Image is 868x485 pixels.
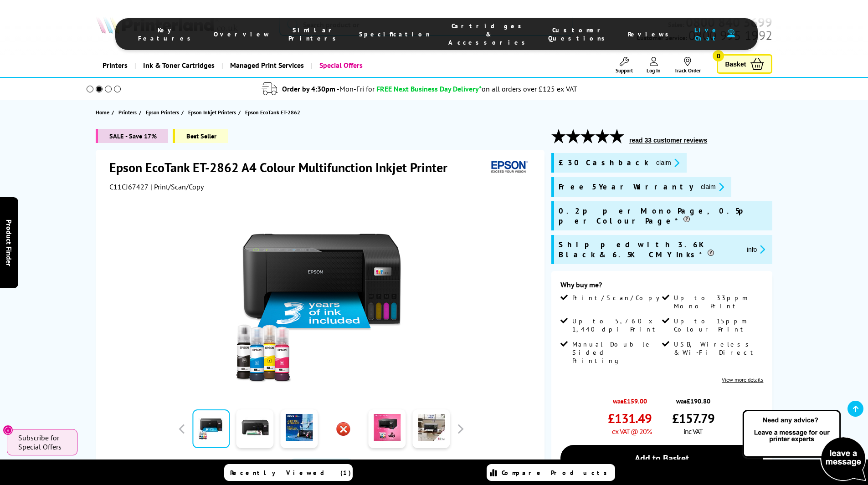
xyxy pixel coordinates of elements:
span: Up to 5,760 x 1,440 dpi Print [572,317,660,333]
span: Epson Printers [146,107,179,117]
a: Ink & Toner Cartridges [134,54,221,77]
a: Track Order [674,57,701,74]
strike: £190.80 [687,397,710,405]
a: Support [616,57,633,74]
span: Basket [725,58,746,70]
a: Product_All_Videos [286,459,356,478]
span: Free 5 Year Warranty [559,182,693,192]
a: Basket 0 [717,54,772,74]
span: | Print/Scan/Copy [150,182,204,191]
span: Order by 4:30pm - [282,84,375,93]
span: 0 [713,50,724,61]
span: Support [616,67,633,74]
span: Similar Printers [288,26,341,42]
img: user-headset-duotone.svg [727,29,735,38]
span: Up to 15ppm Colour Print [674,317,761,333]
span: Live Chat [692,26,723,42]
img: Epson EcoTank ET-2862 [232,209,411,388]
span: Best Seller [173,129,228,143]
span: Ink & Toner Cartridges [143,54,215,77]
span: Specification [359,30,430,38]
a: Printers [118,107,139,117]
a: Log In [647,57,661,74]
a: Compare Products [487,464,615,481]
span: USB, Wireless & Wi-Fi Direct [674,340,761,357]
span: Reviews [628,30,673,38]
img: Epson [488,159,529,176]
h1: Epson EcoTank ET-2862 A4 Colour Multifunction Inkjet Printer [109,159,457,176]
button: promo-description [653,158,682,168]
a: Epson Printers [146,107,181,117]
span: Subscribe for Special Offers [18,433,68,451]
span: Recently Viewed (1) [230,469,351,477]
img: Open Live Chat window [740,408,868,483]
a: Managed Print Services [221,54,311,77]
span: Product Finder [5,219,14,266]
span: Printers [118,107,137,117]
span: £131.49 [608,410,652,427]
button: read 33 customer reviews [627,136,710,144]
span: Log In [647,67,661,74]
span: Print/Scan/Copy [572,294,666,302]
span: Shipped with 3.6K Black & 6.5K CMY Inks* [559,240,740,260]
div: on all orders over £125 ex VAT [482,84,577,93]
span: C11CJ67427 [109,182,149,191]
a: Printers [96,54,134,77]
span: was [608,392,652,405]
span: SALE - Save 17% [96,129,168,143]
span: was [672,392,714,405]
a: Special Offers [311,54,370,77]
span: £30 Cashback [559,158,649,168]
span: Epson EcoTank ET-2862 [245,109,300,116]
span: 0.2p per Mono Page, 0.5p per Colour Page* [559,206,768,226]
span: FREE Next Business Day Delivery* [376,84,482,93]
button: promo-description [698,182,727,192]
span: Mon-Fri for [339,84,375,93]
a: View more details [722,376,763,383]
li: modal_delivery [74,81,765,97]
strike: £159.00 [623,397,647,405]
span: £157.79 [672,410,714,427]
a: Epson Inkjet Printers [188,107,238,117]
span: Key Features [138,26,195,42]
div: Why buy me? [560,280,763,294]
button: promo-description [744,244,768,255]
button: Close [3,425,13,435]
span: Epson Inkjet Printers [188,107,236,117]
a: Recently Viewed (1) [224,464,353,481]
span: inc VAT [683,427,703,436]
a: Home [96,107,112,117]
span: ex VAT @ 20% [612,427,652,436]
span: Home [96,107,109,117]
span: Compare Products [502,469,612,477]
span: Up to 33ppm Mono Print [674,294,761,310]
span: Cartridges & Accessories [448,22,530,46]
span: Customer Questions [548,26,610,42]
a: Add to Basket [560,445,763,471]
span: Overview [214,30,270,38]
span: Manual Double Sided Printing [572,340,660,365]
